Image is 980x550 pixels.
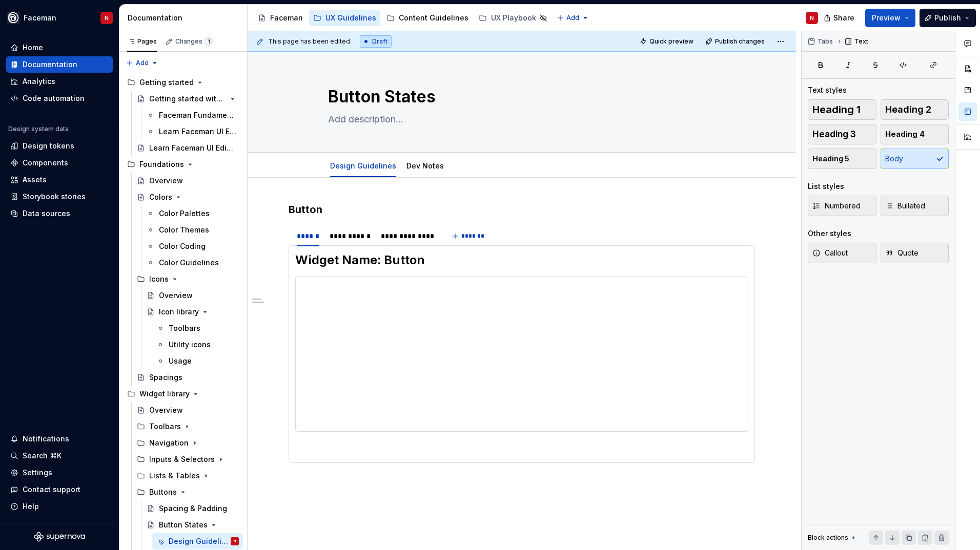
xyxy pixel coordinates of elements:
[475,10,552,26] a: UX Playbook
[812,201,861,211] span: Numbered
[133,271,243,287] div: Icons
[808,124,876,144] button: Heading 3
[6,56,113,73] a: Documentation
[326,155,400,176] div: Design Guidelines
[812,154,849,164] span: Heading 5
[133,402,243,418] a: Overview
[8,125,69,133] div: Design system data
[808,181,844,192] div: List styles
[2,7,117,29] button: FacemanN
[142,500,243,517] a: Spacing & Padding
[872,13,901,23] span: Preview
[133,173,243,189] a: Overview
[23,208,70,219] div: Data sources
[808,196,876,216] button: Numbered
[819,9,861,27] button: Share
[149,274,169,284] div: Icons
[142,304,243,320] a: Icon library
[149,454,215,464] div: Inputs & Selectors
[23,93,85,103] div: Code automation
[812,129,856,139] span: Heading 3
[152,353,243,369] a: Usage
[808,228,851,239] div: Other styles
[818,37,833,46] span: Tabs
[6,138,113,154] a: Design tokens
[142,517,243,533] a: Button States
[23,141,74,151] div: Design tokens
[133,369,243,386] a: Spacings
[934,13,961,23] span: Publish
[152,336,243,353] a: Utility icons
[123,386,243,402] div: Widget library
[6,155,113,171] a: Components
[142,107,243,123] a: Faceman Fundamentals
[382,10,473,26] a: Content Guidelines
[205,37,213,46] span: 1
[6,73,113,90] a: Analytics
[808,99,876,120] button: Heading 1
[133,91,243,107] a: Getting started with Faceman
[270,13,303,23] div: Faceman
[649,37,693,46] span: Quick preview
[372,37,387,46] span: Draft
[637,34,698,49] button: Quick preview
[812,104,861,115] span: Heading 1
[406,161,444,170] a: Dev Notes
[133,484,243,500] div: Buttons
[808,243,876,263] button: Callout
[169,323,200,333] div: Toolbars
[865,9,915,27] button: Preview
[123,156,243,173] div: Foundations
[23,484,80,495] div: Contact support
[149,94,227,104] div: Getting started with Faceman
[808,85,847,95] div: Text styles
[885,104,931,115] span: Heading 2
[566,14,579,22] span: Add
[23,451,62,461] div: Search ⌘K
[330,161,396,170] a: Design Guidelines
[152,533,243,549] a: Design GuidelinesN
[34,532,85,542] svg: Supernova Logo
[159,520,208,530] div: Button States
[6,90,113,107] a: Code automation
[808,531,857,545] div: Block actions
[159,208,210,219] div: Color Palettes
[881,99,949,120] button: Heading 2
[169,356,192,366] div: Usage
[715,37,765,46] span: Publish changes
[149,471,200,481] div: Lists & Tables
[23,43,43,53] div: Home
[149,176,183,186] div: Overview
[399,13,468,23] div: Content Guidelines
[23,175,47,185] div: Assets
[23,468,52,478] div: Settings
[149,405,183,415] div: Overview
[159,258,219,268] div: Color Guidelines
[810,14,814,22] div: N
[136,59,149,67] span: Add
[23,192,86,202] div: Storybook stories
[881,243,949,263] button: Quote
[139,389,190,399] div: Widget library
[6,498,113,515] button: Help
[152,320,243,336] a: Toolbars
[142,287,243,304] a: Overview
[23,158,68,168] div: Components
[702,34,769,49] button: Publish changes
[149,192,172,202] div: Colors
[295,252,748,456] section-item: Button
[554,11,592,25] button: Add
[6,188,113,205] a: Storybook stories
[6,464,113,481] a: Settings
[23,76,55,87] div: Analytics
[309,10,380,26] a: UX Guidelines
[159,110,237,120] div: Faceman Fundamentals
[159,126,237,137] div: Learn Faceman UI Editor
[881,196,949,216] button: Bulleted
[105,14,109,22] div: N
[254,10,307,26] a: Faceman
[149,487,177,497] div: Buttons
[6,205,113,222] a: Data sources
[149,372,182,383] div: Spacings
[881,124,949,144] button: Heading 4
